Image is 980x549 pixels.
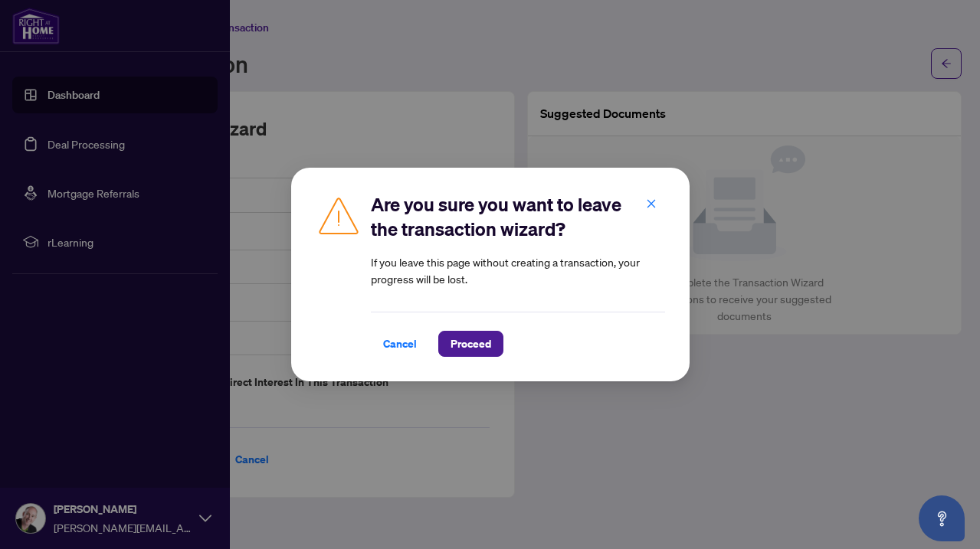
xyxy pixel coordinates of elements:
[438,331,503,357] button: Proceed
[919,495,965,541] button: Open asap
[371,331,429,357] button: Cancel
[451,332,491,356] span: Proceed
[383,332,417,356] span: Cancel
[371,253,665,287] article: If you leave this page without creating a transaction, your progress will be lost.
[371,192,665,241] h2: Are you sure you want to leave the transaction wizard?
[646,198,657,209] span: close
